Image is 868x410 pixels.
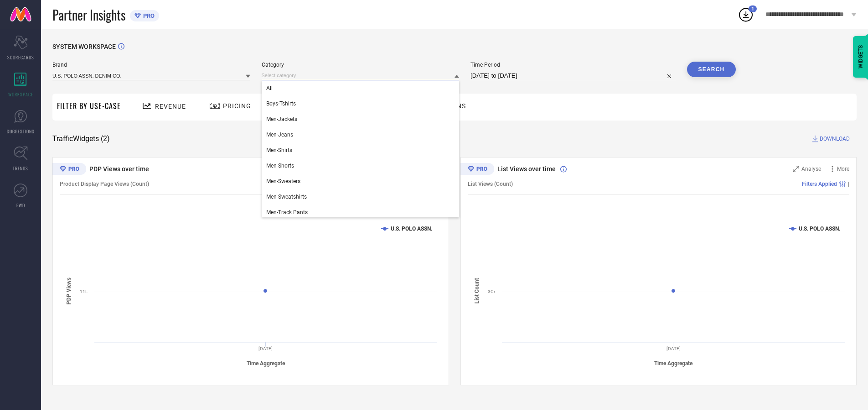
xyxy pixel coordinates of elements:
div: Men-Sweaters [262,173,460,189]
span: 1 [751,6,754,12]
text: [DATE] [258,346,273,351]
span: SUGGESTIONS [7,128,35,135]
text: U.S. POLO ASSN. [799,226,840,232]
span: Men-Shorts [266,163,294,169]
span: Men-Sweatshirts [266,194,307,200]
span: List Views (Count) [468,181,513,187]
span: More [837,166,849,172]
span: PDP Views over time [89,165,149,173]
span: SYSTEM WORKSPACE [52,43,116,50]
span: | [848,181,849,187]
span: List Views over time [497,165,556,173]
span: Partner Insights [52,5,125,24]
tspan: PDP Views [66,278,72,305]
span: Analyse [801,166,821,172]
div: Men-Shorts [262,158,460,173]
span: Category [262,62,460,68]
div: Men-Jackets [262,111,460,127]
div: Premium [52,163,86,177]
div: Men-Sweatshirts [262,189,460,205]
text: 11L [80,289,88,294]
span: PRO [141,12,155,19]
span: All [266,85,273,91]
span: SCORECARDS [7,54,34,61]
span: Men-Jeans [266,131,293,138]
span: WORKSPACE [8,91,33,98]
tspan: List Count [474,278,480,304]
div: Boys-Tshirts [262,96,460,111]
text: 3Cr [488,289,496,294]
span: Boys-Tshirts [266,100,296,107]
tspan: Time Aggregate [247,360,285,367]
span: Filters Applied [802,181,837,187]
div: All [262,80,460,96]
button: Search [687,62,736,77]
div: Premium [460,163,494,177]
span: Filter By Use-Case [57,100,121,111]
span: TRENDS [13,165,28,172]
span: FWD [16,202,25,209]
span: Men-Shirts [266,147,292,153]
input: Select category [262,71,460,80]
div: Men-Shirts [262,142,460,158]
text: U.S. POLO ASSN. [391,226,432,232]
span: DOWNLOAD [820,134,850,143]
span: Traffic Widgets ( 2 ) [52,134,110,143]
div: Open download list [738,6,754,23]
span: Men-Track Pants [266,209,308,216]
div: Men-Jeans [262,127,460,142]
svg: Zoom [793,166,799,172]
span: Pricing [223,102,251,110]
text: [DATE] [666,346,681,351]
span: Revenue [155,103,186,110]
span: Product Display Page Views (Count) [60,181,149,187]
span: Brand [52,62,250,68]
span: Time Period [470,62,676,68]
span: Men-Sweaters [266,178,300,184]
input: Select time period [470,70,676,81]
tspan: Time Aggregate [654,360,693,367]
div: Men-Track Pants [262,205,460,220]
span: Men-Jackets [266,116,297,122]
